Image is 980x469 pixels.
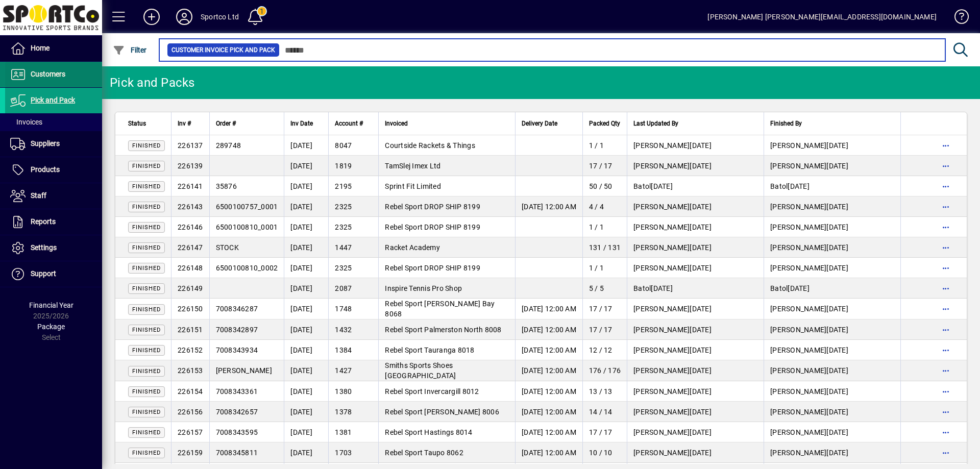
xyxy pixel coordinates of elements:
td: [DATE] [284,299,328,319]
span: Finished [132,163,161,169]
td: [DATE] 12:00 AM [515,422,582,442]
span: Finished [132,327,161,333]
td: [DATE] 12:00 AM [515,340,582,360]
span: Settings [31,243,57,252]
button: More options [938,404,954,420]
span: Inv Date [290,118,313,129]
span: Courtside Rackets & Things [385,141,475,150]
span: [PERSON_NAME] [770,428,826,436]
a: Reports [5,209,102,235]
a: Suppliers [5,131,102,157]
span: Suppliers [31,139,60,147]
span: [PERSON_NAME] [770,346,826,354]
span: 226147 [178,243,203,252]
span: 226141 [178,182,203,190]
span: Rebel Sport Taupo 8062 [385,449,463,457]
span: [PERSON_NAME] [770,162,826,170]
span: Invoices [10,118,42,126]
span: 226152 [178,346,203,354]
td: [DATE] [284,402,328,422]
span: Batol [633,182,651,190]
span: Rebel Sport DROP SHIP 8199 [385,203,480,211]
span: Status [128,118,146,129]
td: [DATE] [627,258,764,278]
span: 226159 [178,449,203,457]
td: [DATE] [764,156,900,176]
a: Knowledge Base [947,2,967,35]
span: [PERSON_NAME] [633,203,690,211]
td: [DATE] [627,402,764,422]
span: Finished [132,265,161,271]
td: 1 / 1 [582,217,627,237]
span: 2325 [335,264,352,272]
button: More options [938,280,954,297]
span: Finished [132,183,161,190]
span: 6500100757_0001 [216,203,278,211]
td: [DATE] [764,299,900,319]
td: 14 / 14 [582,402,627,422]
a: Invoices [5,113,102,131]
button: More options [938,158,954,174]
button: More options [938,178,954,194]
td: 17 / 17 [582,422,627,442]
div: Order # [216,118,278,129]
span: 7008345811 [216,449,258,457]
span: [PERSON_NAME] [770,141,826,150]
div: [PERSON_NAME] [PERSON_NAME][EMAIL_ADDRESS][DOMAIN_NAME] [707,9,937,25]
td: [DATE] 12:00 AM [515,442,582,463]
span: Finished [132,347,161,354]
span: 226149 [178,284,203,292]
span: 226146 [178,223,203,231]
span: 289748 [216,141,241,150]
span: [PERSON_NAME] [633,141,690,150]
td: [DATE] [764,278,900,299]
span: Home [31,44,50,52]
span: Rebel Sport Hastings 8014 [385,428,472,436]
td: [DATE] [627,176,764,196]
div: Inv Date [290,118,322,129]
div: Pick and Packs [110,75,195,91]
div: Invoiced [385,118,509,129]
span: 6500100810_0001 [216,223,278,231]
td: [DATE] [627,135,764,156]
div: Last Updated By [633,118,757,129]
span: Financial Year [29,301,73,309]
span: Order # [216,118,236,129]
td: [DATE] [627,299,764,319]
span: 8047 [335,141,352,150]
button: More options [938,239,954,256]
span: 7008346287 [216,305,258,313]
span: 2325 [335,203,352,211]
span: 1703 [335,449,352,457]
td: [DATE] [764,258,900,278]
span: Packed Qty [589,118,620,129]
span: Finished [132,388,161,395]
span: 226157 [178,428,203,436]
td: 4 / 4 [582,196,627,217]
td: [DATE] [627,237,764,258]
span: 1748 [335,305,352,313]
td: [DATE] [284,340,328,360]
span: 1384 [335,346,352,354]
span: Finished [132,224,161,231]
span: [PERSON_NAME] [770,326,826,334]
td: [DATE] [284,442,328,463]
span: 226137 [178,141,203,150]
span: Rebel Sport DROP SHIP 8199 [385,264,480,272]
td: [DATE] [627,442,764,463]
td: [DATE] [764,176,900,196]
span: [PERSON_NAME] [633,326,690,334]
td: [DATE] [764,360,900,381]
span: 2195 [335,182,352,190]
td: [DATE] [627,217,764,237]
td: [DATE] [284,237,328,258]
button: More options [938,219,954,235]
span: 35876 [216,182,237,190]
span: Batol [770,284,788,292]
span: Smiths Sports Shoes [GEOGRAPHIC_DATA] [385,361,456,380]
span: Finished [132,429,161,436]
button: Profile [168,8,201,26]
button: More options [938,137,954,154]
td: [DATE] [764,319,900,340]
span: Rebel Sport DROP SHIP 8199 [385,223,480,231]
